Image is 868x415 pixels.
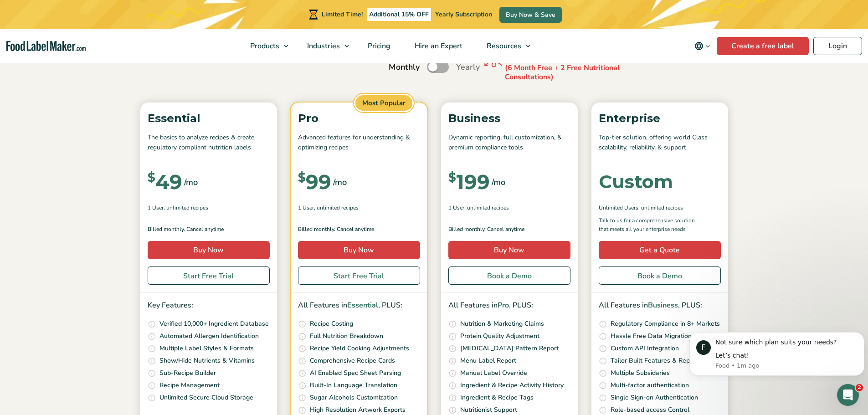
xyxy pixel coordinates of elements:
[148,225,270,234] p: Billed monthly. Cancel anytime
[333,176,347,189] span: /mo
[448,300,570,312] p: All Features in , PLUS:
[611,356,701,366] p: Tailor Built Features & Reports
[310,343,409,354] p: Recipe Yield Cooking Adjustments
[505,63,642,82] p: (6 Month Free + 2 Free Nutritional Consultations)
[717,37,809,55] a: Create a free label
[599,300,721,312] p: All Features in , PLUS:
[247,41,280,51] span: Products
[599,241,721,259] a: Get a Quote
[148,204,164,212] span: 1 User
[159,343,254,354] p: Multiple Label Styles & Formats
[499,7,562,23] a: Buy Now & Save
[310,356,395,366] p: Comprehensive Recipe Cards
[298,266,420,285] a: Start Free Trial
[310,393,398,403] p: Sugar Alcohols Customization
[611,368,670,378] p: Multiple Subsidaries
[611,405,689,415] p: Role-based access Control
[611,319,720,329] p: Regulatory Compliance in 8+ Markets
[492,176,505,189] span: /mo
[159,319,269,329] p: Verified 10,000+ Ingredient Database
[310,380,397,390] p: Built-In Language Translation
[148,172,182,192] div: 49
[599,266,721,285] a: Book a Demo
[599,110,721,127] p: Enterprise
[298,241,420,259] a: Buy Now
[314,204,359,212] span: , Unlimited Recipes
[298,300,420,312] p: All Features in , PLUS:
[599,216,704,234] p: Talk to us for a comprehensive solution that meets all your enterprise needs
[298,110,420,127] p: Pro
[148,300,270,312] p: Key Features:
[599,173,673,191] div: Custom
[148,172,155,184] span: $
[347,300,378,310] span: Essential
[389,61,420,73] span: Monthly
[310,405,406,415] p: High Resolution Artwork Exports
[475,29,535,63] a: Resources
[599,133,721,153] p: Top-tier solution, offering world Class scalability, reliability, & support
[427,61,449,73] label: Toggle
[856,384,863,391] span: 2
[448,172,456,184] span: $
[412,41,463,51] span: Hire an Expert
[448,110,570,127] p: Business
[484,41,522,51] span: Resources
[460,319,544,329] p: Nutrition & Marketing Claims
[184,176,198,189] span: /mo
[356,29,401,63] a: Pricing
[813,37,862,55] a: Login
[464,204,509,212] span: , Unlimited Recipes
[460,343,559,354] p: [MEDICAL_DATA] Pattern Report
[159,368,216,378] p: Sub-Recipe Builder
[367,8,431,21] span: Additional 15% OFF
[460,356,516,366] p: Menu Label Report
[435,10,492,19] span: Yearly Subscription
[310,331,383,341] p: Full Nutrition Breakdown
[148,241,270,259] a: Buy Now
[164,204,208,212] span: , Unlimited Recipes
[460,405,517,415] p: Nutritionist Support
[611,393,698,403] p: Single Sign-on Authentication
[688,37,717,55] button: Change language
[298,172,306,184] span: $
[403,29,473,63] a: Hire an Expert
[148,266,270,285] a: Start Free Trial
[159,380,220,390] p: Recipe Management
[304,41,341,51] span: Industries
[460,393,534,403] p: Ingredient & Recipe Tags
[456,61,480,73] span: Yearly
[648,300,678,310] span: Business
[238,29,293,63] a: Products
[448,225,570,234] p: Billed monthly. Cancel anytime
[298,172,331,192] div: 99
[322,10,363,19] span: Limited Time!
[159,331,259,341] p: Automated Allergen Identification
[448,266,570,285] a: Book a Demo
[298,133,420,153] p: Advanced features for understanding & optimizing recipes
[611,331,692,341] p: Hassle Free Data Migration
[686,324,868,381] iframe: Intercom notifications message
[148,110,270,127] p: Essential
[159,356,255,366] p: Show/Hide Nutrients & Vitamins
[148,133,270,153] p: The basics to analyze recipes & create regulatory compliant nutrition labels
[460,331,539,341] p: Protein Quality Adjustment
[159,393,253,403] p: Unlimited Secure Cloud Storage
[611,380,689,390] p: Multi-factor authentication
[365,41,391,51] span: Pricing
[638,204,683,212] span: , Unlimited Recipes
[298,204,314,212] span: 1 User
[354,94,414,113] span: Most Popular
[6,41,86,51] a: Food Label Maker homepage
[310,368,401,378] p: AI Enabled Spec Sheet Parsing
[611,343,679,354] p: Custom API Integration
[448,133,570,153] p: Dynamic reporting, full customization, & premium compliance tools
[837,384,859,406] iframe: Intercom live chat
[460,368,527,378] p: Manual Label Override
[498,300,509,310] span: Pro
